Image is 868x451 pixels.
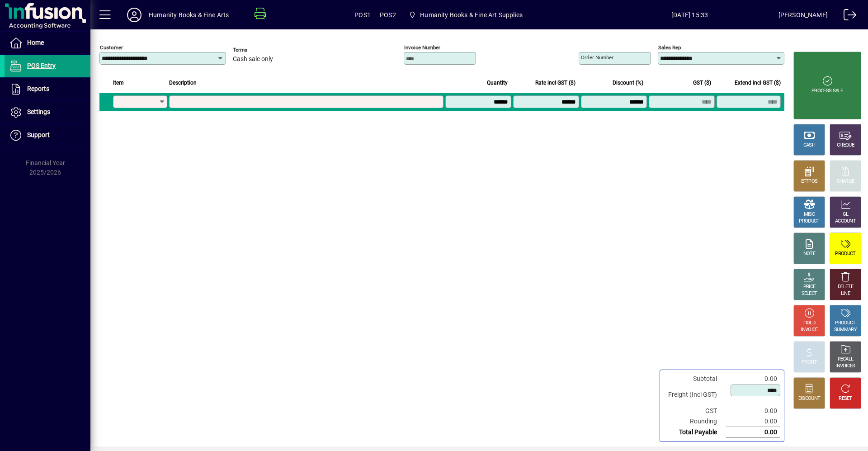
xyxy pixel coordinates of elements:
[664,384,726,406] td: Freight (Incl GST)
[835,320,855,327] div: PRODUCT
[354,8,371,22] span: POS1
[27,39,44,46] span: Home
[839,395,852,402] div: RESET
[100,44,123,51] mat-label: Customer
[664,427,726,438] td: Total Payable
[726,427,780,438] td: 0.00
[27,62,56,69] span: POS Entry
[664,406,726,416] td: GST
[601,8,778,22] span: [DATE] 15:33
[835,363,855,370] div: INVOICES
[487,78,508,88] span: Quantity
[804,211,815,218] div: MISC
[834,327,857,333] div: SUMMARY
[801,327,817,333] div: INVOICE
[233,56,273,63] span: Cash sale only
[838,356,854,363] div: RECALL
[843,211,849,218] div: GL
[5,32,90,54] a: Home
[801,178,818,185] div: EFTPOS
[27,131,50,138] span: Support
[798,395,820,402] div: DISCOUNT
[778,8,828,22] div: [PERSON_NAME]
[664,374,726,384] td: Subtotal
[169,78,197,88] span: Description
[120,7,149,23] button: Profile
[233,47,287,53] span: Terms
[837,2,857,31] a: Logout
[837,142,854,149] div: CHEQUE
[149,8,229,22] div: Humanity Books & Fine Arts
[27,108,50,115] span: Settings
[658,44,681,51] mat-label: Sales rep
[835,218,856,225] div: ACCOUNT
[726,416,780,427] td: 0.00
[420,8,523,22] span: Humanity Books & Fine Art Supplies
[799,218,819,225] div: PRODUCT
[581,54,613,61] mat-label: Order number
[802,359,817,366] div: PROFIT
[838,284,853,290] div: DELETE
[803,320,815,327] div: HOLD
[113,78,124,88] span: Item
[837,178,854,185] div: CHARGE
[803,142,815,149] div: CASH
[5,78,90,100] a: Reports
[803,251,815,257] div: NOTE
[803,284,816,290] div: PRICE
[811,88,843,95] div: PROCESS SALE
[380,8,396,22] span: POS2
[5,124,90,147] a: Support
[405,7,526,23] span: Humanity Books & Fine Art Supplies
[535,78,576,88] span: Rate incl GST ($)
[802,290,817,297] div: SELECT
[726,406,780,416] td: 0.00
[841,290,850,297] div: LINE
[664,416,726,427] td: Rounding
[5,101,90,123] a: Settings
[27,85,49,92] span: Reports
[835,251,855,257] div: PRODUCT
[404,44,440,51] mat-label: Invoice number
[735,78,781,88] span: Extend incl GST ($)
[613,78,643,88] span: Discount (%)
[693,78,711,88] span: GST ($)
[726,374,780,384] td: 0.00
